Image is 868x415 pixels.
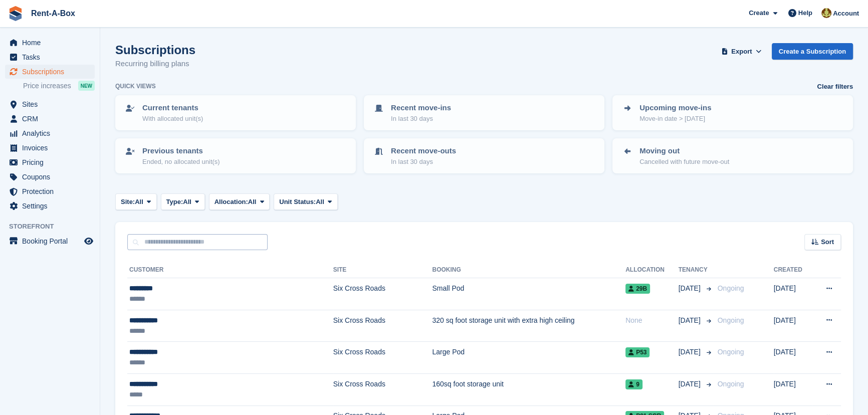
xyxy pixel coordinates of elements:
[821,8,831,18] img: Mairead Collins
[115,193,157,210] button: Site: All
[115,43,195,57] h1: Subscriptions
[22,126,82,140] span: Analytics
[679,283,703,294] span: [DATE]
[333,342,432,374] td: Six Cross Roads
[625,379,642,389] span: 9
[432,278,625,310] td: Small Pod
[625,262,679,278] th: Allocation
[116,96,355,129] a: Current tenants With allocated unit(s)
[22,112,82,126] span: CRM
[679,262,714,278] th: Tenancy
[22,155,82,169] span: Pricing
[166,197,183,207] span: Type:
[23,80,95,91] a: Price increases NEW
[27,5,79,22] a: Rent-A-Box
[365,139,603,172] a: Recent move-outs In last 30 days
[639,114,711,124] p: Move-in date > [DATE]
[115,82,156,91] h6: Quick views
[333,262,432,278] th: Site
[183,197,191,207] span: All
[774,373,813,405] td: [DATE]
[639,145,729,157] p: Moving out
[115,58,195,70] p: Recurring billing plans
[5,65,95,79] a: menu
[333,278,432,310] td: Six Cross Roads
[22,97,82,111] span: Sites
[679,347,703,357] span: [DATE]
[142,102,203,114] p: Current tenants
[5,126,95,140] a: menu
[274,193,337,210] button: Unit Status: All
[8,6,23,21] img: stora-icon-8386f47178a22dfd0bd8f6a31ec36ba5ce8667c1dd55bd0f319d3a0aa187defe.svg
[22,65,82,79] span: Subscriptions
[774,262,813,278] th: Created
[22,199,82,213] span: Settings
[391,145,456,157] p: Recent move-outs
[22,234,82,248] span: Booking Portal
[833,9,859,19] span: Account
[391,102,451,114] p: Recent move-ins
[5,234,95,248] a: menu
[625,284,650,294] span: 29B
[774,278,813,310] td: [DATE]
[821,237,834,247] span: Sort
[142,114,203,124] p: With allocated unit(s)
[22,141,82,155] span: Invoices
[365,96,603,129] a: Recent move-ins In last 30 days
[279,197,316,207] span: Unit Status:
[432,310,625,342] td: 320 sq foot storage unit with extra high ceiling
[127,262,333,278] th: Customer
[5,97,95,111] a: menu
[316,197,324,207] span: All
[391,114,451,124] p: In last 30 days
[817,82,853,92] a: Clear filters
[333,373,432,405] td: Six Cross Roads
[639,102,711,114] p: Upcoming move-ins
[209,193,270,210] button: Allocation: All
[121,197,135,207] span: Site:
[679,379,703,389] span: [DATE]
[718,316,744,324] span: Ongoing
[83,235,95,247] a: Preview store
[5,155,95,169] a: menu
[774,310,813,342] td: [DATE]
[116,139,355,172] a: Previous tenants Ended, no allocated unit(s)
[5,184,95,198] a: menu
[718,284,744,292] span: Ongoing
[432,342,625,374] td: Large Pod
[135,197,143,207] span: All
[798,8,812,18] span: Help
[9,222,100,232] span: Storefront
[5,170,95,184] a: menu
[22,36,82,50] span: Home
[432,373,625,405] td: 160sq foot storage unit
[720,43,764,60] button: Export
[214,197,248,207] span: Allocation:
[718,348,744,356] span: Ongoing
[749,8,769,18] span: Create
[731,47,752,57] span: Export
[22,50,82,64] span: Tasks
[78,81,95,91] div: NEW
[772,43,853,60] a: Create a Subscription
[639,157,729,167] p: Cancelled with future move-out
[625,347,649,357] span: P53
[142,157,220,167] p: Ended, no allocated unit(s)
[142,145,220,157] p: Previous tenants
[679,315,703,326] span: [DATE]
[5,112,95,126] a: menu
[5,141,95,155] a: menu
[432,262,625,278] th: Booking
[613,96,852,129] a: Upcoming move-ins Move-in date > [DATE]
[625,315,679,326] div: None
[23,81,71,91] span: Price increases
[774,342,813,374] td: [DATE]
[248,197,257,207] span: All
[718,380,744,388] span: Ongoing
[5,50,95,64] a: menu
[22,170,82,184] span: Coupons
[613,139,852,172] a: Moving out Cancelled with future move-out
[391,157,456,167] p: In last 30 days
[5,36,95,50] a: menu
[161,193,205,210] button: Type: All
